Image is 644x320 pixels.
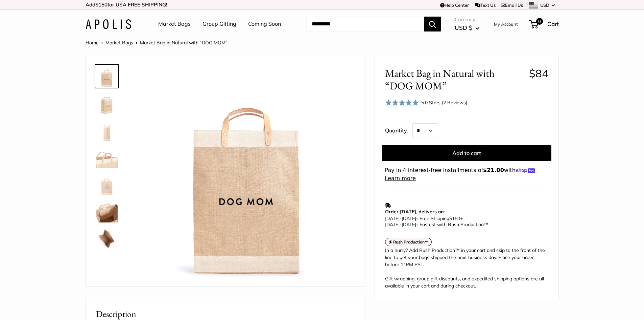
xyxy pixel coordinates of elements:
a: Help Center [440,2,469,8]
span: Cart [547,20,559,27]
a: 0 Cart [530,19,559,29]
a: Market Bags [158,19,191,29]
input: Search... [306,17,424,31]
a: Email Us [501,2,523,8]
span: USD [540,2,549,8]
img: description_13" wide, 18" high, 8" deep; handles: 3.5" [96,120,118,141]
span: [DATE] [385,221,400,228]
a: description_Spacious inner area with room for everything. [95,227,119,251]
a: Market Bags [105,40,133,46]
label: Quantity: [385,121,412,138]
span: Market Bag in Natural with “DOG MOM” [385,67,524,92]
a: Text Us [475,2,496,8]
img: Apolis [86,19,131,29]
span: Currency [455,15,479,24]
strong: Rush Production™ [393,239,429,244]
span: Market Bag in Natural with “DOG MOM” [140,40,228,46]
button: USD $ [455,22,479,33]
nav: Breadcrumb [86,38,228,47]
span: $150 [449,215,460,221]
a: My Account [494,20,518,28]
span: - [400,221,402,228]
p: - Free Shipping + [385,215,545,228]
img: Market Bag in Natural with “DOG MOM” [140,65,354,280]
img: Market Bag in Natural with “DOG MOM” [96,92,118,114]
a: description_Super soft leather handles. [95,145,119,170]
strong: Order [DATE], delivers on: [385,209,445,215]
span: [DATE] [402,215,416,221]
span: $150 [95,1,108,8]
img: description_Inner pocket good for daily drivers. [96,201,118,222]
img: description_Spacious inner area with room for everything. [96,228,118,250]
img: description_Super soft leather handles. [96,147,118,168]
div: In a hurry? Add Rush Production™ in your cart and skip to the front of the line to get your bags ... [385,247,548,290]
a: description_Seal of authenticity printed on the backside of every bag. [95,172,119,197]
span: USD $ [455,24,472,31]
div: 5.0 Stars (2 Reviews) [385,98,468,107]
button: Search [424,17,441,31]
span: - [400,215,402,221]
div: 5.0 Stars (2 Reviews) [421,99,467,106]
span: [DATE] [385,215,400,221]
a: Market Bag in Natural with “DOG MOM” [95,64,119,88]
button: Add to cart [382,145,551,161]
span: - Fastest with Rush Production™ [385,221,488,228]
img: Market Bag in Natural with “DOG MOM” [96,65,118,87]
a: description_Inner pocket good for daily drivers. [95,199,119,224]
a: Coming Soon [248,19,281,29]
a: Market Bag in Natural with “DOG MOM” [95,91,119,115]
a: Home [86,40,99,46]
span: $84 [529,67,548,80]
a: description_13" wide, 18" high, 8" deep; handles: 3.5" [95,118,119,143]
img: description_Seal of authenticity printed on the backside of every bag. [96,174,118,195]
a: Group Gifting [202,19,236,29]
span: 0 [536,18,543,25]
span: [DATE] [402,221,416,228]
